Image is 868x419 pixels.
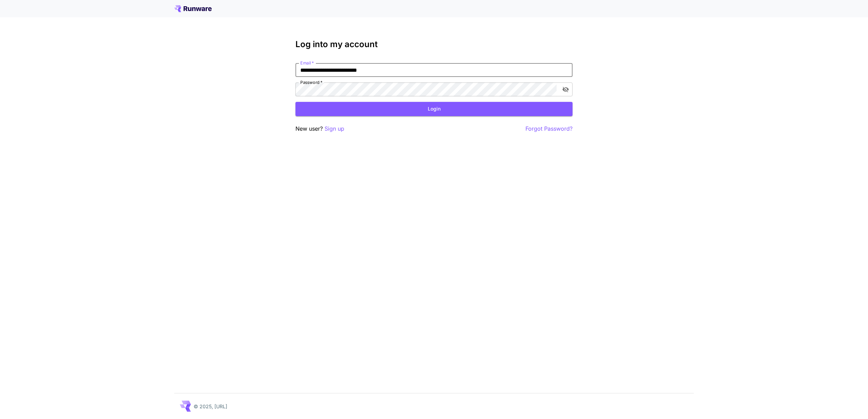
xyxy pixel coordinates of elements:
[300,79,322,85] label: Password
[300,60,314,66] label: Email
[295,102,573,116] button: Login
[194,403,227,410] p: © 2025, [URL]
[295,124,344,133] p: New user?
[325,124,344,133] button: Sign up
[525,124,573,133] button: Forgot Password?
[295,40,573,49] h3: Log into my account
[559,83,572,96] button: toggle password visibility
